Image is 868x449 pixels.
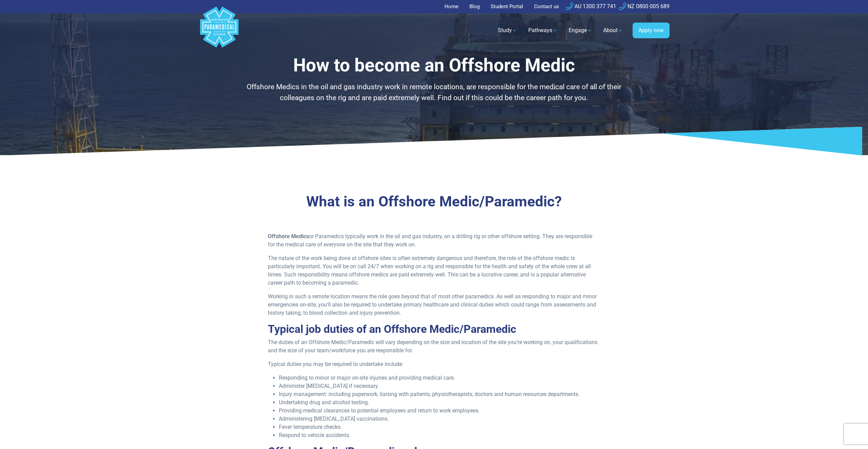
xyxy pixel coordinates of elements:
h1: How to become an Offshore Medic [234,55,634,76]
li: Administer [MEDICAL_DATA] if necessary. [279,382,600,390]
li: Undertaking drug and alcohol testing. [279,398,600,407]
h2: Typical job duties of an Offshore Medic/Paramedic [268,323,600,336]
p: Offshore Medics in the oil and gas industry work in remote locations, are responsible for the med... [234,82,634,103]
li: Fever temperature checks. [279,423,600,431]
li: Injury management: including paperwork, liaising with patients, physiotherapists, doctors and hum... [279,390,600,398]
li: Responding to minor or major on-site injuries and providing medical care. [279,374,600,382]
a: Australian Paramedical College [199,13,240,48]
a: About [599,21,627,40]
li: Providing medical clearances to potential employees and return to work employees. [279,407,600,415]
a: Pathways [524,21,562,40]
a: Apply now [633,23,670,38]
strong: Offshore Medics [268,233,309,240]
a: AU 1300 377 741 [566,3,616,10]
a: Study [494,21,521,40]
p: Working in such a remote location means the role goes beyond that of most other paramedics. As we... [268,292,600,317]
p: or Paramedics typically work in the oil and gas industry, on a drilling rig or other offshore set... [268,232,600,249]
p: The duties of an Offshore Medic/Paramedic will vary depending on the size and location of the sit... [268,338,600,355]
a: Engage [565,21,596,40]
p: The nature of the work being done at offshore sites is often extremely dangerous and therefore, t... [268,254,600,287]
li: Respond to vehicle accidents. [279,431,600,439]
h3: What is an Offshore Medic/Paramedic? [234,193,634,210]
p: Typical duties you may be required to undertake include: [268,360,600,368]
a: NZ 0800 005 689 [619,3,670,10]
li: Administering [MEDICAL_DATA] vaccinations. [279,415,600,423]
